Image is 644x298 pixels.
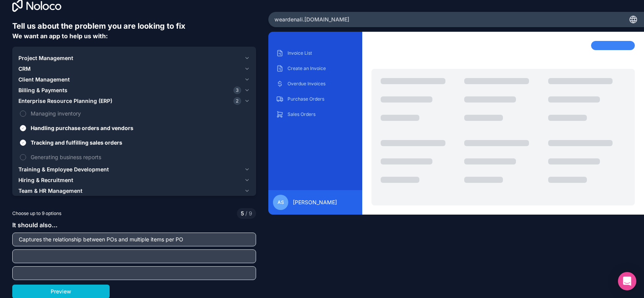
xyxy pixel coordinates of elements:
span: 9 [244,210,252,217]
button: Billing & Payments3 [18,85,250,96]
span: Choose up to 9 options [12,210,61,217]
span: CRM [18,65,31,73]
p: Overdue Invoices [287,81,355,87]
span: It should also... [12,221,58,229]
span: We want an app to help us with: [12,32,108,40]
span: Handling purchase orders and vendors [31,124,248,132]
span: 2 [233,97,241,105]
span: Tracking and fulfilling sales orders [31,138,248,147]
span: Team & HR Management [18,187,82,195]
span: [PERSON_NAME] [293,199,337,206]
button: Training & Employee Development [18,164,250,175]
span: 3 [233,86,241,94]
button: Enterprise Resource Planning (ERP)2 [18,96,250,106]
h6: Tell us about the problem you are looking to fix [12,21,256,31]
span: Project Management [18,54,73,62]
p: Purchase Orders [287,96,355,102]
button: Managing inventory [20,111,26,117]
span: Client Management [18,76,70,83]
span: Hiring & Recruitment [18,176,73,184]
button: Handling purchase orders and vendors [20,125,26,131]
button: Project Management [18,53,250,64]
button: Hiring & Recruitment [18,175,250,186]
span: / [245,210,247,217]
button: Tracking and fulfilling sales orders [20,140,26,146]
span: Generating business reports [31,153,248,161]
span: Managing inventory [31,109,248,117]
span: weardenali .[DOMAIN_NAME] [274,16,349,23]
span: AS [278,199,284,205]
div: Open Intercom Messenger [618,272,636,290]
p: Sales Orders [287,111,355,117]
span: Billing & Payments [18,86,67,94]
button: Client Management [18,74,250,85]
div: scrollable content [274,47,356,184]
div: Enterprise Resource Planning (ERP)2 [18,106,250,164]
p: Invoice List [287,50,355,56]
button: CRM [18,64,250,74]
span: 5 [241,210,244,217]
button: Generating business reports [20,154,26,160]
span: Enterprise Resource Planning (ERP) [18,97,112,105]
span: Training & Employee Development [18,166,109,173]
button: Team & HR Management [18,186,250,196]
p: Create an Invoice [287,65,355,72]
